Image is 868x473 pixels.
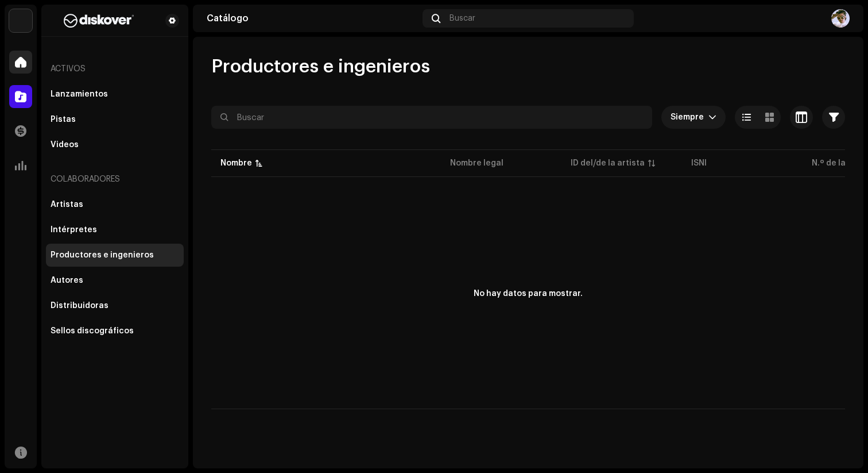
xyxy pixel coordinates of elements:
[51,115,76,124] div: Pistas
[831,9,850,28] img: 4f903b52-03bd-4e53-9b90-a5ebc516e3ab
[46,244,184,267] re-m-nav-item: Productores e ingenieros
[46,133,184,156] re-m-nav-item: Videos
[51,251,154,260] div: Productores e ingenieros
[46,166,184,193] re-a-nav-header: Colaboradores
[211,55,430,78] span: Productores e ingenieros
[9,9,32,32] img: 297a105e-aa6c-4183-9ff4-27133c00f2e2
[46,83,184,106] re-m-nav-item: Lanzamientos
[46,55,184,83] re-a-nav-header: Activos
[46,193,184,216] re-m-nav-item: Artistas
[51,14,147,28] img: b627a117-4a24-417a-95e9-2d0c90689367
[51,140,79,149] div: Videos
[708,106,716,129] div: dropdown trigger
[46,269,184,292] re-m-nav-item: Autores
[51,326,134,336] div: Sellos discográficos
[46,108,184,131] re-m-nav-item: Pistas
[46,320,184,343] re-m-nav-item: Sellos discográficos
[51,276,83,285] div: Autores
[211,106,652,129] input: Buscar
[51,301,108,310] div: Distribuidoras
[51,225,97,234] div: Intérpretes
[51,200,83,209] div: Artistas
[449,14,475,23] span: Buscar
[51,90,108,99] div: Lanzamientos
[207,14,418,23] div: Catálogo
[46,218,184,241] re-m-nav-item: Intérpretes
[474,288,583,300] div: No hay datos para mostrar.
[671,106,708,129] span: Siempre
[46,294,184,317] re-m-nav-item: Distribuidoras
